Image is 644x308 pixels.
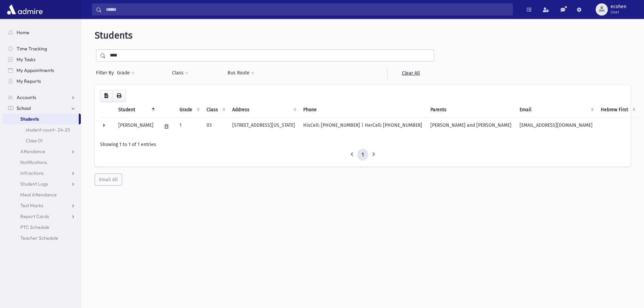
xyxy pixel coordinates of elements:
td: [PERSON_NAME] [114,117,158,136]
a: Teacher Schedule [3,233,81,243]
a: Attendance [3,146,81,157]
td: HisCell: [PHONE_NUMBER] | HerCell: [PHONE_NUMBER] [299,117,426,136]
a: School [3,103,81,114]
span: Student Logs [20,181,48,187]
span: Students [95,30,133,41]
th: Hebrew First: activate to sort column ascending [597,102,638,118]
span: Students [20,116,39,122]
td: 1 [175,117,202,136]
a: PTC Schedule [3,222,81,233]
a: Home [3,27,81,38]
span: Filter By [96,69,117,76]
span: User [611,9,626,15]
th: Parents [426,102,516,118]
th: Address: activate to sort column ascending [228,102,299,118]
th: Phone [299,102,426,118]
a: Infractions [3,168,81,179]
button: Email All [95,173,122,186]
td: 03 [202,117,228,136]
span: My Reports [17,78,41,84]
span: Test Marks [20,203,43,209]
span: Infractions [20,170,44,176]
span: My Tasks [17,56,35,63]
a: Test Marks [3,200,81,211]
a: Meal Attendance [3,189,81,200]
th: Email: activate to sort column ascending [516,102,597,118]
a: 1 [357,149,368,161]
a: Notifications [3,157,81,168]
a: My Tasks [3,54,81,65]
div: Showing 1 to 1 of 1 entries [100,141,625,148]
a: Report Cards [3,211,81,222]
td: [STREET_ADDRESS][US_STATE] [228,117,299,136]
a: My Reports [3,76,81,87]
span: Report Cards [20,213,49,219]
a: Accounts [3,92,81,103]
span: Meal Attendance [20,192,57,198]
span: Accounts [17,94,36,100]
th: Student: activate to sort column descending [114,102,158,118]
span: Attendance [20,148,45,155]
span: Teacher Schedule [20,235,58,241]
button: Class [172,67,189,79]
span: Home [17,29,29,35]
img: AdmirePro [5,3,44,16]
button: Print [112,90,126,102]
button: Bus Route [227,67,255,79]
a: Time Tracking [3,43,81,54]
span: School [17,105,31,111]
a: My Appointments [3,65,81,76]
td: [EMAIL_ADDRESS][DOMAIN_NAME] [516,117,597,136]
input: Search [102,3,512,16]
a: Class 01 [3,135,81,146]
th: Class: activate to sort column ascending [202,102,228,118]
button: Grade [117,67,135,79]
td: [PERSON_NAME] and [PERSON_NAME] [426,117,516,136]
th: Grade: activate to sort column ascending [175,102,202,118]
a: Clear All [387,67,434,79]
a: student count- 24-25 [3,124,81,135]
a: Student Logs [3,179,81,189]
span: ecohen [611,4,626,9]
span: My Appointments [17,67,54,73]
span: Time Tracking [17,46,47,52]
span: PTC Schedule [20,224,49,230]
span: Notifications [20,159,47,165]
button: CSV [100,90,113,102]
a: Students [3,114,79,124]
